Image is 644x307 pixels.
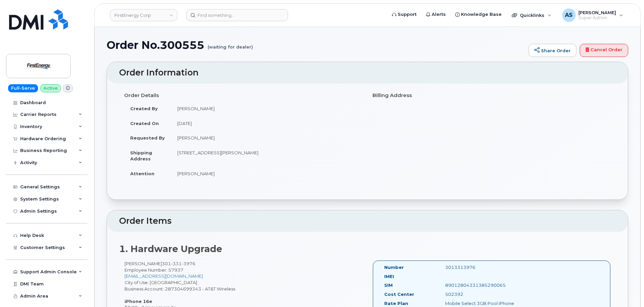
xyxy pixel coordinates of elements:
a: [EMAIL_ADDRESS][DOMAIN_NAME] [124,273,203,279]
strong: iPhone 16e [124,299,152,304]
label: Number [384,264,404,271]
span: 301 [162,261,195,266]
span: Employee Number: 57937 [124,267,183,273]
td: [STREET_ADDRESS][PERSON_NAME] [171,145,362,166]
strong: 1. Hardware Upgrade [119,243,222,254]
span: 331 [171,261,182,266]
h4: Order Details [124,93,362,98]
h4: Billing Address [372,93,611,98]
div: 89012804331385290065 [440,282,526,288]
span: 3976 [182,261,195,266]
td: [DATE] [171,116,362,131]
strong: Created On [130,121,159,126]
label: IMEI [384,273,394,280]
h2: Order Information [119,68,616,78]
label: Rate Plan [384,300,408,307]
a: Cancel Order [580,44,628,57]
small: (waiting for dealer) [208,39,253,50]
strong: Created By [130,106,158,111]
h1: Order No.300555 [107,39,525,51]
label: SIM [384,282,393,288]
strong: Shipping Address [130,150,152,162]
td: [PERSON_NAME] [171,130,362,145]
a: Share Order [529,44,576,57]
h2: Order Items [119,216,616,226]
label: Cost Center [384,291,414,298]
strong: Requested By [130,135,165,141]
div: 502392 [440,291,526,298]
iframe: Messenger Launcher [615,278,639,302]
strong: Attention [130,171,154,176]
td: [PERSON_NAME] [171,101,362,116]
div: 3013313976 [440,264,526,271]
td: [PERSON_NAME] [171,166,362,181]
